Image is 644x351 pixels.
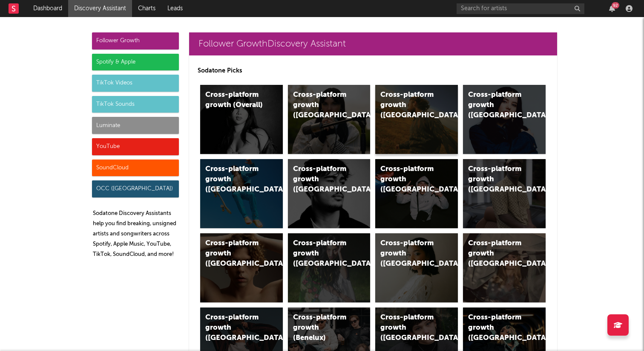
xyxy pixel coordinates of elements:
a: Cross-platform growth ([GEOGRAPHIC_DATA]) [463,233,546,302]
div: Cross-platform growth ([GEOGRAPHIC_DATA]/GSA) [380,164,438,195]
p: Sodatone Picks [198,66,549,76]
div: Cross-platform growth ([GEOGRAPHIC_DATA]) [468,164,526,195]
div: Spotify & Apple [92,54,179,71]
div: Cross-platform growth ([GEOGRAPHIC_DATA]) [293,90,351,121]
div: Cross-platform growth (Overall) [205,90,263,110]
a: Cross-platform growth ([GEOGRAPHIC_DATA]) [200,233,283,302]
a: Cross-platform growth ([GEOGRAPHIC_DATA]) [200,159,283,228]
a: Cross-platform growth ([GEOGRAPHIC_DATA]) [375,85,458,154]
div: Cross-platform growth ([GEOGRAPHIC_DATA]) [293,238,351,269]
a: Cross-platform growth ([GEOGRAPHIC_DATA]) [288,159,371,228]
div: 92 [612,2,619,9]
input: Search for artists [457,3,584,14]
div: YouTube [92,138,179,155]
div: SoundCloud [92,160,179,177]
div: Cross-platform growth ([GEOGRAPHIC_DATA]) [205,313,263,343]
div: Follower Growth [92,32,179,49]
a: Cross-platform growth ([GEOGRAPHIC_DATA]/GSA) [375,159,458,228]
div: Cross-platform growth ([GEOGRAPHIC_DATA]) [468,313,526,343]
p: Sodatone Discovery Assistants help you find breaking, unsigned artists and songwriters across Spo... [93,209,179,260]
div: Cross-platform growth ([GEOGRAPHIC_DATA]) [468,90,526,121]
div: Cross-platform growth ([GEOGRAPHIC_DATA]) [205,238,263,269]
a: Cross-platform growth (Overall) [200,85,283,154]
a: Cross-platform growth ([GEOGRAPHIC_DATA]) [288,85,371,154]
div: Cross-platform growth ([GEOGRAPHIC_DATA]) [293,164,351,195]
div: TikTok Videos [92,75,179,92]
a: Cross-platform growth ([GEOGRAPHIC_DATA]) [463,159,546,228]
div: Cross-platform growth ([GEOGRAPHIC_DATA]) [380,90,438,121]
div: Cross-platform growth ([GEOGRAPHIC_DATA]) [205,164,263,195]
div: Cross-platform growth ([GEOGRAPHIC_DATA]) [380,238,438,269]
div: Luminate [92,117,179,134]
div: Cross-platform growth ([GEOGRAPHIC_DATA]) [468,238,526,269]
a: Cross-platform growth ([GEOGRAPHIC_DATA]) [463,85,546,154]
div: TikTok Sounds [92,96,179,113]
a: Cross-platform growth ([GEOGRAPHIC_DATA]) [288,233,371,302]
a: Follower GrowthDiscovery Assistant [189,32,557,55]
div: OCC ([GEOGRAPHIC_DATA]) [92,180,179,197]
button: 92 [609,5,615,12]
a: Cross-platform growth ([GEOGRAPHIC_DATA]) [375,233,458,302]
div: Cross-platform growth (Benelux) [293,313,351,343]
div: Cross-platform growth ([GEOGRAPHIC_DATA]) [380,313,438,343]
